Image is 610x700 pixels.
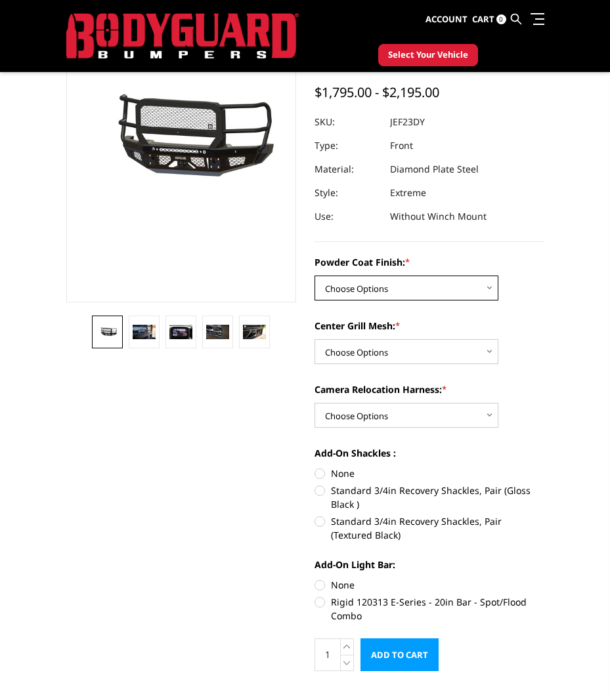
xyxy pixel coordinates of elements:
[243,325,265,340] img: 2023-2025 Ford F450-550 - FT Series - Extreme Front Bumper
[315,595,544,623] label: Rigid 120313 E-Series - 20in Bar - Spot/Flood Combo
[96,327,118,337] img: 2023-2025 Ford F450-550 - FT Series - Extreme Front Bumper
[390,205,487,228] dd: Without Winch Mount
[315,181,380,205] dt: Style:
[315,134,380,157] dt: Type:
[315,514,544,542] label: Standard 3/4in Recovery Shackles, Pair (Textured Black)
[66,13,299,59] img: BODYGUARD BUMPERS
[390,134,413,157] dd: Front
[169,325,192,340] img: Clear View Camera: Relocate your front camera and keep the functionality completely.
[390,181,426,205] dd: Extreme
[315,205,380,228] dt: Use:
[390,157,479,181] dd: Diamond Plate Steel
[425,13,468,25] span: Account
[315,83,439,101] span: $1,795.00 - $2,195.00
[360,638,439,671] input: Add to Cart
[315,558,544,571] label: Add-On Light Bar:
[425,2,468,37] a: Account
[133,325,155,340] img: 2023-2025 Ford F450-550 - FT Series - Extreme Front Bumper
[315,157,380,181] dt: Material:
[315,382,544,396] label: Camera Relocation Harness:
[472,13,494,25] span: Cart
[388,49,468,62] span: Select Your Vehicle
[496,14,506,24] span: 0
[315,255,544,269] label: Powder Coat Finish:
[544,637,610,700] iframe: Chat Widget
[315,110,380,134] dt: SKU:
[315,484,544,511] label: Standard 3/4in Recovery Shackles, Pair (Gloss Black )
[315,319,544,333] label: Center Grill Mesh:
[378,44,478,66] button: Select Your Vehicle
[390,110,425,134] dd: JEF23DY
[315,446,544,460] label: Add-On Shackles :
[472,2,506,37] a: Cart 0
[315,466,544,480] label: None
[206,325,229,340] img: 2023-2025 Ford F450-550 - FT Series - Extreme Front Bumper
[315,578,544,592] label: None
